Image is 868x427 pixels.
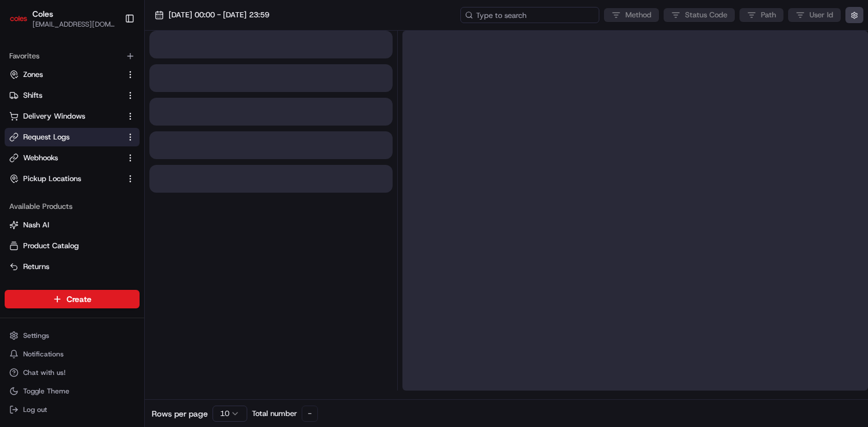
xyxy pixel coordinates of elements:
[12,169,21,178] div: 📗
[5,383,140,399] button: Toggle Theme
[5,5,120,32] button: ColesColes[EMAIL_ADDRESS][DOMAIN_NAME]
[5,170,140,188] button: Pickup Locations
[23,69,43,80] span: Zones
[23,132,69,142] span: Request Logs
[9,262,135,272] a: Returns
[23,386,69,396] span: Toggle Theme
[23,241,79,251] span: Product Catalog
[30,75,208,87] input: Got a question? Start typing here...
[5,402,140,418] button: Log out
[9,241,135,251] a: Product Catalog
[23,174,81,184] span: Pickup Locations
[9,174,121,184] a: Pickup Locations
[5,47,140,65] div: Favorites
[5,216,140,234] button: Nash AI
[5,327,140,344] button: Settings
[12,111,32,131] img: 1736555255976-a54dd68f-1ca7-489b-9aae-adbdc363a1c4
[9,153,121,163] a: Webhooks
[23,168,89,179] span: Knowledge Base
[12,46,211,65] p: Welcome 👋
[5,237,140,255] button: Product Catalog
[82,196,140,205] a: Powered byPylon
[32,20,115,29] button: [EMAIL_ADDRESS][DOMAIN_NAME]
[152,408,208,419] span: Rows per page
[39,111,190,122] div: Start new chat
[109,168,186,179] span: API Documentation
[23,405,47,414] span: Log out
[7,163,93,184] a: 📗Knowledge Base
[115,196,140,205] span: Pylon
[9,111,121,122] a: Delivery Windows
[9,69,121,80] a: Zones
[5,128,140,146] button: Request Logs
[23,368,65,377] span: Chat with us!
[5,365,140,381] button: Chat with us!
[252,408,297,419] span: Total number
[23,153,58,163] span: Webhooks
[67,293,91,305] span: Create
[9,90,121,101] a: Shifts
[12,12,35,35] img: Nash
[5,149,140,167] button: Webhooks
[9,220,135,230] a: Nash AI
[23,111,85,122] span: Delivery Windows
[5,197,140,216] div: Available Products
[5,290,140,308] button: Create
[5,65,140,84] button: Zones
[302,406,318,422] div: -
[169,10,269,20] span: [DATE] 00:00 - [DATE] 23:59
[98,169,107,178] div: 💻
[23,262,49,272] span: Returns
[197,114,211,128] button: Start new chat
[93,163,191,184] a: 💻API Documentation
[149,7,274,23] button: [DATE] 00:00 - [DATE] 23:59
[23,349,64,359] span: Notifications
[32,8,53,20] button: Coles
[9,9,28,28] img: Coles
[39,122,147,131] div: We're available if you need us!
[5,107,140,126] button: Delivery Windows
[5,257,140,276] button: Returns
[23,90,42,101] span: Shifts
[460,7,599,23] input: Type to search
[9,132,121,142] a: Request Logs
[5,86,140,105] button: Shifts
[23,331,49,340] span: Settings
[23,220,49,230] span: Nash AI
[5,346,140,362] button: Notifications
